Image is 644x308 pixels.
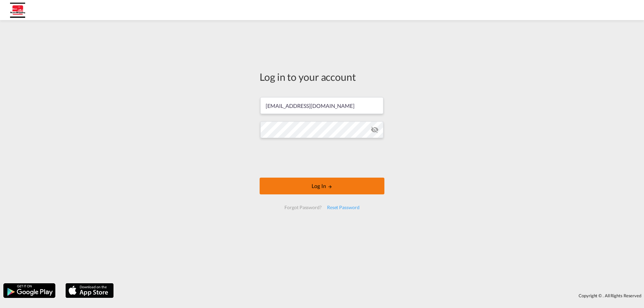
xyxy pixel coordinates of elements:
[260,178,384,194] button: LOGIN
[371,126,379,134] md-icon: icon-eye-off
[282,201,324,213] div: Forgot Password?
[65,283,114,299] img: apple.png
[3,283,56,299] img: google.png
[324,201,362,213] div: Reset Password
[260,97,383,114] input: Enter email/phone number
[10,3,25,18] img: 14889e00a94e11eea43deb41f6cedd1b.jpg
[260,70,384,84] div: Log in to your account
[117,290,644,301] div: Copyright © . All Rights Reserved
[271,145,373,171] iframe: reCAPTCHA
